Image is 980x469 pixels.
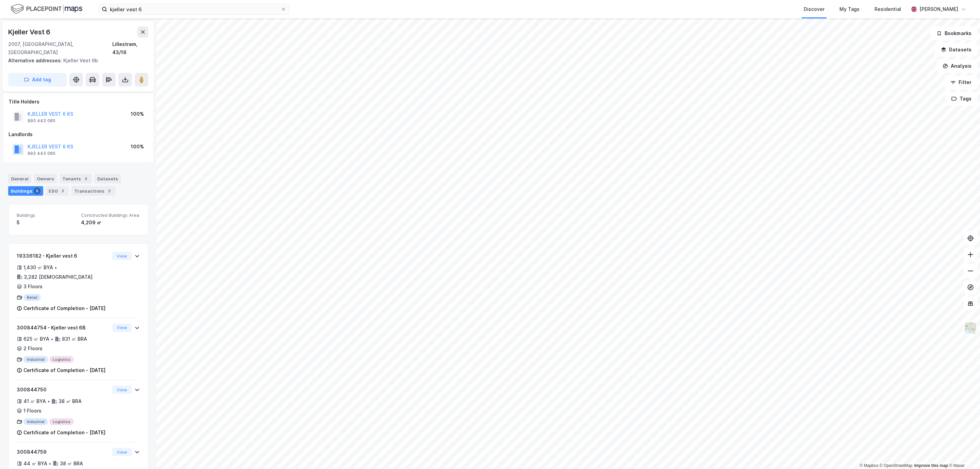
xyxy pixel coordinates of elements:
iframe: Chat Widget [946,436,980,469]
span: Alternative addresses: [8,58,63,63]
div: 41 ㎡ BYA [23,397,46,405]
div: [PERSON_NAME] [919,5,958,13]
div: 300844759 [17,448,110,456]
div: Residential [875,5,901,13]
div: Buildings [8,186,43,196]
button: View [112,252,132,260]
div: Certificate of Completion - [DATE] [23,304,105,312]
div: 831 ㎡ BRA [62,335,87,343]
div: My Tags [839,5,860,13]
a: Mapbox [860,463,878,468]
a: Improve this map [914,463,948,468]
div: Discover [804,5,824,13]
div: Tenants [60,174,92,183]
button: View [112,324,132,332]
div: General [8,174,31,183]
div: • [51,336,53,342]
div: Owners [34,174,57,183]
div: Landlords [9,130,148,139]
div: 38 ㎡ BRA [59,397,82,405]
div: 44 ㎡ BYA [23,459,47,468]
div: • [49,461,51,466]
button: Add tag [8,73,67,86]
div: 3 [82,175,89,182]
div: 100% [131,143,144,151]
div: 300844754 - Kjeller vest 6B [17,324,110,332]
div: 3 [59,188,66,194]
div: 2007, [GEOGRAPHIC_DATA], [GEOGRAPHIC_DATA] [8,40,112,56]
div: Datasets [95,174,121,183]
span: Buildings [17,212,76,218]
button: View [112,386,132,394]
div: 3 [106,188,113,194]
div: 2 Floors [23,344,43,353]
img: logo.f888ab2527a4732fd821a326f86c7f29.svg [11,3,82,15]
div: • [47,399,50,404]
button: Analysis [937,59,977,73]
div: Lillestrøm, 43/16 [112,40,148,56]
button: Datasets [935,43,977,56]
div: 5 [17,219,76,227]
div: Title Holders [9,98,148,106]
div: 38 ㎡ BRA [60,459,83,468]
div: • [54,265,57,270]
div: Kjeller Vest 6b [8,56,143,65]
div: 3,282 [DEMOGRAPHIC_DATA] [24,273,93,281]
button: Tags [946,92,977,106]
div: 3 Floors [23,282,43,291]
div: Certificate of Completion - [DATE] [23,366,105,374]
input: Search by address, cadastre, landlords, tenants or people [107,4,281,14]
span: Constructed Buildings Area [81,212,140,218]
div: 19336182 - Kjeller vest 6 [17,252,110,260]
div: 4,209 ㎡ [81,219,140,227]
div: 300844750 [17,386,110,394]
div: Certificate of Completion - [DATE] [23,428,105,437]
button: Filter [945,76,977,89]
div: 5 [34,188,40,194]
div: 625 ㎡ BYA [23,335,49,343]
button: Bookmarks [931,27,977,40]
div: ESG [46,186,69,196]
div: 100% [131,110,144,118]
div: 993 443 085 [28,151,55,156]
div: 1,430 ㎡ BYA [23,263,53,272]
div: 1 Floors [23,407,42,415]
a: OpenStreetMap [880,463,913,468]
button: View [112,448,132,456]
img: Z [964,322,977,335]
div: Transactions [71,186,115,196]
div: 993 443 085 [28,118,55,124]
div: Kjeller Vest 6 [8,27,52,37]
